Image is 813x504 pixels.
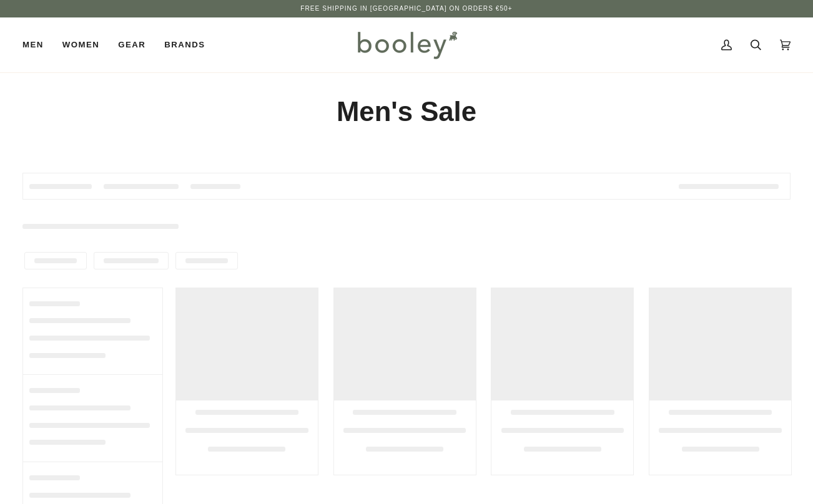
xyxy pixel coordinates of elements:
[53,17,109,72] a: Women
[22,17,53,72] a: Men
[109,17,155,72] a: Gear
[300,4,512,14] p: Free Shipping in [GEOGRAPHIC_DATA] on Orders €50+
[22,95,791,129] h1: Men's Sale
[164,39,205,51] span: Brands
[118,39,145,51] span: Gear
[22,39,44,51] span: Men
[62,39,99,51] span: Women
[155,17,214,72] a: Brands
[352,27,461,63] img: Booley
